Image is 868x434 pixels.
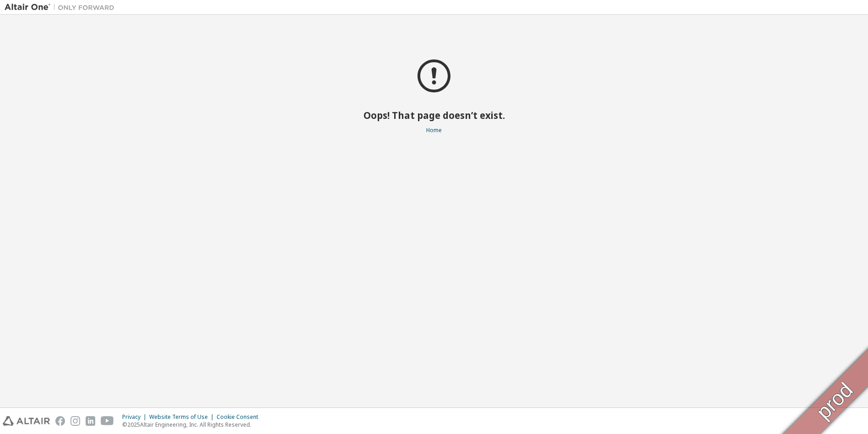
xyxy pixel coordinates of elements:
[55,416,65,426] img: facebook.svg
[86,416,95,426] img: linkedin.svg
[217,413,264,421] div: Cookie Consent
[5,109,863,121] h2: Oops! That page doesn’t exist.
[122,413,149,421] div: Privacy
[5,3,119,12] img: Altair One
[71,416,80,426] img: instagram.svg
[149,413,217,421] div: Website Terms of Use
[101,416,114,426] img: youtube.svg
[122,421,264,429] p: © 2025 Altair Engineering, Inc. All Rights Reserved.
[3,416,50,426] img: altair_logo.svg
[426,126,442,134] a: Home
